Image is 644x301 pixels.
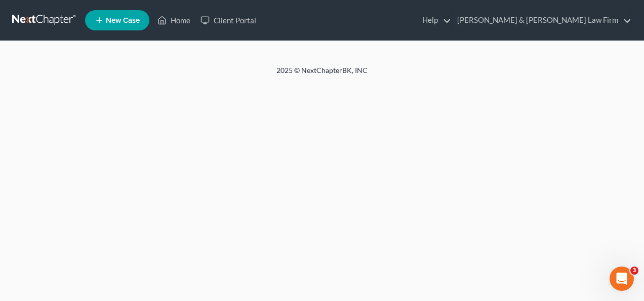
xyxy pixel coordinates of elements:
a: Help [417,11,451,29]
a: [PERSON_NAME] & [PERSON_NAME] Law Firm [452,11,631,29]
new-legal-case-button: New Case [85,10,149,30]
span: 3 [630,267,638,275]
a: Client Portal [195,11,261,29]
iframe: Intercom live chat [610,267,634,291]
div: 2025 © NextChapterBK, INC [33,65,611,84]
a: Home [152,11,195,29]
